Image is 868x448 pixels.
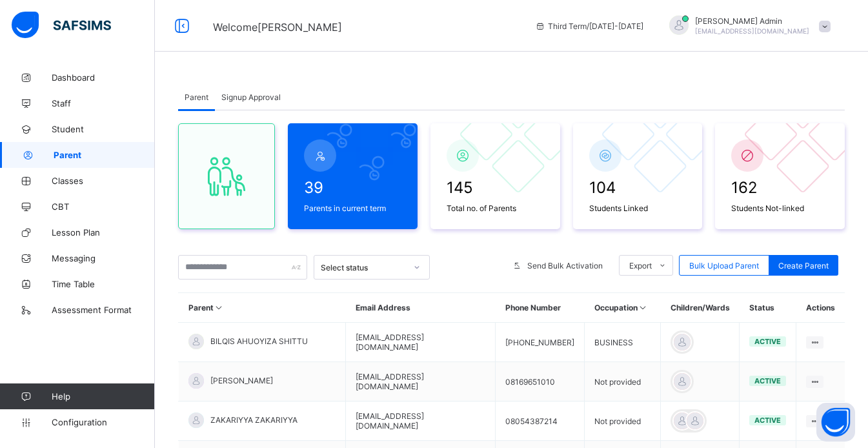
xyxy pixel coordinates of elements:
div: Select status [321,263,406,272]
span: 104 [589,178,687,197]
span: Students Not-linked [731,203,829,213]
td: 08054387214 [496,402,585,441]
span: Students Linked [589,203,687,213]
span: Welcome [PERSON_NAME] [213,21,342,34]
span: Time Table [52,279,155,289]
span: [PERSON_NAME] Admin [695,16,809,26]
span: Assessment Format [52,305,155,315]
span: Signup Approval [221,92,281,102]
span: active [754,337,781,346]
span: Send Bulk Activation [527,261,603,270]
span: 162 [731,178,829,197]
span: active [754,416,781,425]
img: safsims [12,12,111,39]
span: Export [629,261,652,270]
td: Not provided [585,402,661,441]
span: session/term information [535,21,643,31]
button: Open asap [816,403,855,442]
div: AbdulAdmin [656,15,837,37]
td: BUSINESS [585,323,661,362]
td: [PHONE_NUMBER] [496,323,585,362]
span: Configuration [52,417,154,427]
td: Not provided [585,362,661,402]
span: Parent [54,150,155,160]
span: BILQIS AHUOYIZA SHITTU [210,336,308,346]
th: Actions [796,293,845,323]
th: Phone Number [496,293,585,323]
td: [EMAIL_ADDRESS][DOMAIN_NAME] [346,323,496,362]
span: Messaging [52,253,155,263]
i: Sort in Ascending Order [214,303,225,312]
span: 39 [304,178,401,197]
th: Children/Wards [661,293,740,323]
span: [PERSON_NAME] [210,376,273,385]
th: Occupation [585,293,661,323]
span: Dashboard [52,72,155,83]
span: active [754,376,781,385]
span: Staff [52,98,155,108]
span: ZAKARIYYA ZAKARIYYA [210,415,298,425]
span: [EMAIL_ADDRESS][DOMAIN_NAME] [695,27,809,35]
i: Sort in Ascending Order [638,303,649,312]
span: Parents in current term [304,203,401,213]
span: Student [52,124,155,134]
span: Parent [185,92,208,102]
span: Classes [52,176,155,186]
span: 145 [447,178,544,197]
th: Email Address [346,293,496,323]
span: Create Parent [778,261,829,270]
span: Help [52,391,154,402]
td: [EMAIL_ADDRESS][DOMAIN_NAME] [346,362,496,402]
span: Bulk Upload Parent [689,261,759,270]
td: [EMAIL_ADDRESS][DOMAIN_NAME] [346,402,496,441]
span: Total no. of Parents [447,203,544,213]
td: 08169651010 [496,362,585,402]
th: Parent [179,293,346,323]
span: CBT [52,201,155,212]
th: Status [740,293,796,323]
span: Lesson Plan [52,227,155,238]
